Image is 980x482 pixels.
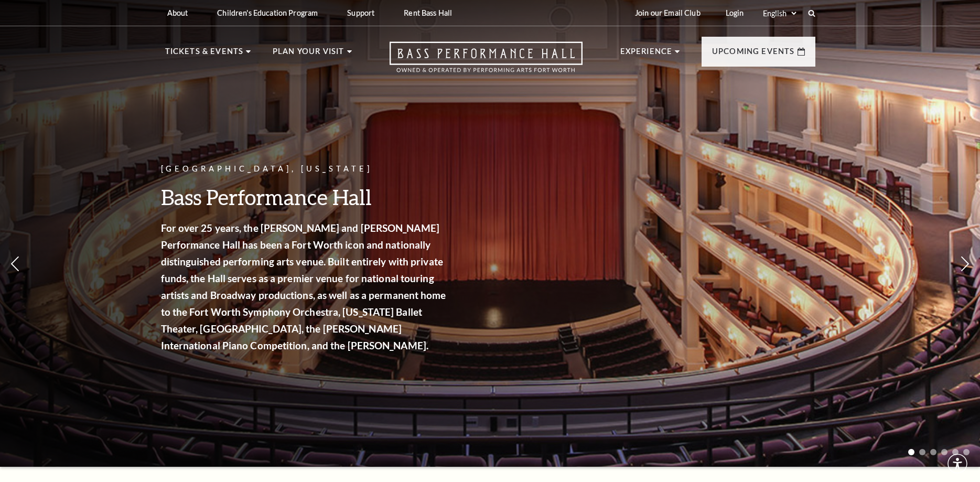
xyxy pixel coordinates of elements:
p: [GEOGRAPHIC_DATA], [US_STATE] [161,163,449,176]
p: Tickets & Events [165,45,244,64]
h3: Bass Performance Hall [161,184,449,210]
p: About [167,8,188,17]
p: Children's Education Program [217,8,318,17]
p: Support [347,8,374,17]
strong: For over 25 years, the [PERSON_NAME] and [PERSON_NAME] Performance Hall has been a Fort Worth ico... [161,222,446,351]
p: Upcoming Events [712,45,795,64]
select: Select: [761,8,798,18]
p: Plan Your Visit [273,45,344,64]
p: Rent Bass Hall [404,8,452,17]
p: Experience [620,45,673,64]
